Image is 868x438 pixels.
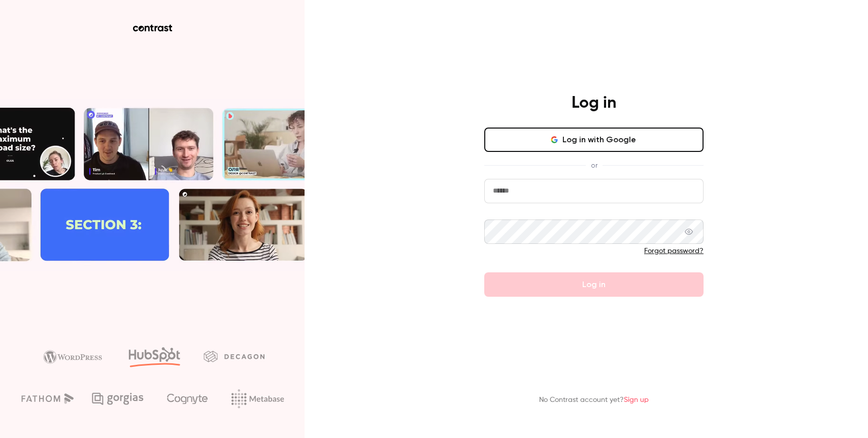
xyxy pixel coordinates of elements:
h4: Log in [572,93,616,113]
a: Forgot password? [644,247,704,255]
button: Log in with Google [484,128,704,152]
img: decagon [204,351,264,362]
p: No Contrast account yet? [539,395,649,405]
a: Sign up [624,396,649,403]
span: or [586,160,603,171]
